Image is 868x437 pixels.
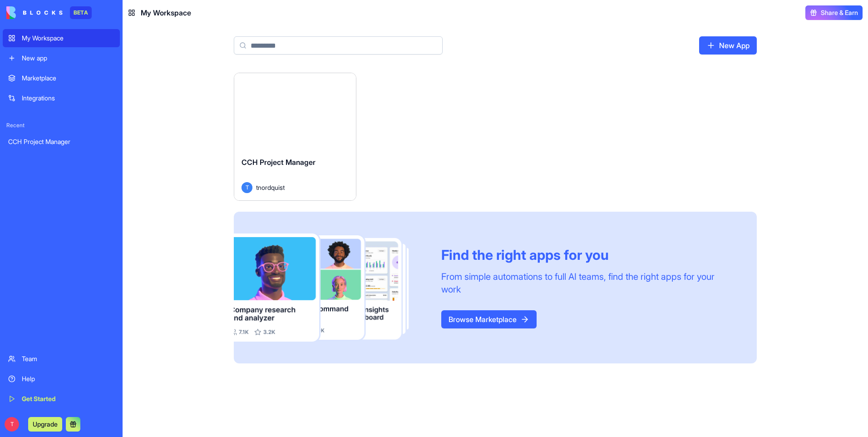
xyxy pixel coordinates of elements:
[3,133,120,151] a: CCH Project Manager
[3,350,120,368] a: Team
[234,73,356,201] a: CCH Project ManagerTtnordquist
[3,29,120,47] a: My Workspace
[3,122,120,129] span: Recent
[28,417,62,432] button: Upgrade
[242,158,316,167] span: CCH Project Manager
[234,233,427,342] img: Frame_181_egmpey.png
[22,394,114,403] div: Get Started
[22,354,114,363] div: Team
[6,6,92,19] a: BETA
[8,137,114,146] div: CCH Project Manager
[3,69,120,87] a: Marketplace
[70,6,92,19] div: BETA
[441,247,735,263] div: Find the right apps for you
[6,6,63,19] img: logo
[805,5,863,20] button: Share & Earn
[821,8,858,17] span: Share & Earn
[3,89,120,107] a: Integrations
[256,183,285,192] span: tnordquist
[3,390,120,408] a: Get Started
[3,49,120,67] a: New app
[22,74,114,83] div: Marketplace
[699,36,757,55] a: New App
[28,419,62,428] a: Upgrade
[22,34,114,43] div: My Workspace
[141,7,191,18] span: My Workspace
[441,310,537,328] a: Browse Marketplace
[22,374,114,383] div: Help
[441,270,735,296] div: From simple automations to full AI teams, find the right apps for your work
[22,54,114,63] div: New app
[242,182,252,193] span: T
[3,370,120,388] a: Help
[22,94,114,103] div: Integrations
[5,417,19,432] span: T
